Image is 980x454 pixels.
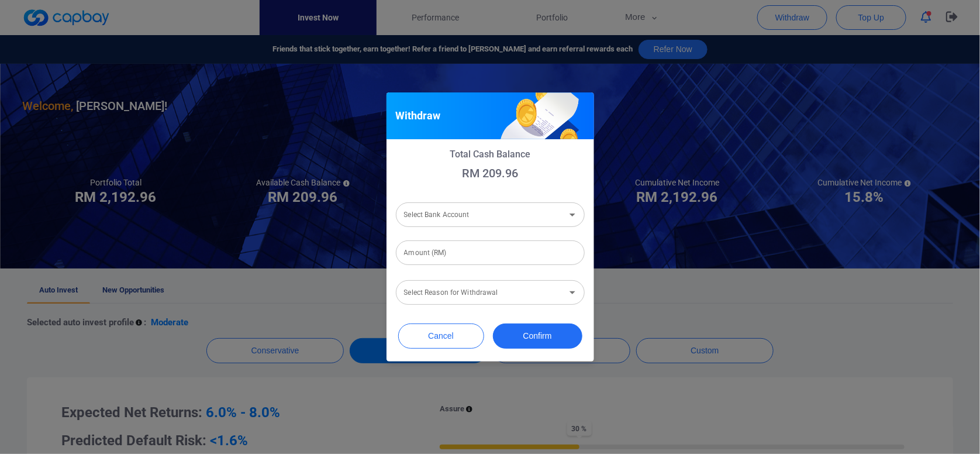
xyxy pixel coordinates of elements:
button: Cancel [398,324,484,349]
button: Confirm [493,324,582,349]
p: Total Cash Balance [396,149,585,160]
p: RM 209.96 [396,166,585,180]
button: Open [564,207,581,223]
h5: Withdraw [396,109,441,123]
button: Open [564,284,581,301]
